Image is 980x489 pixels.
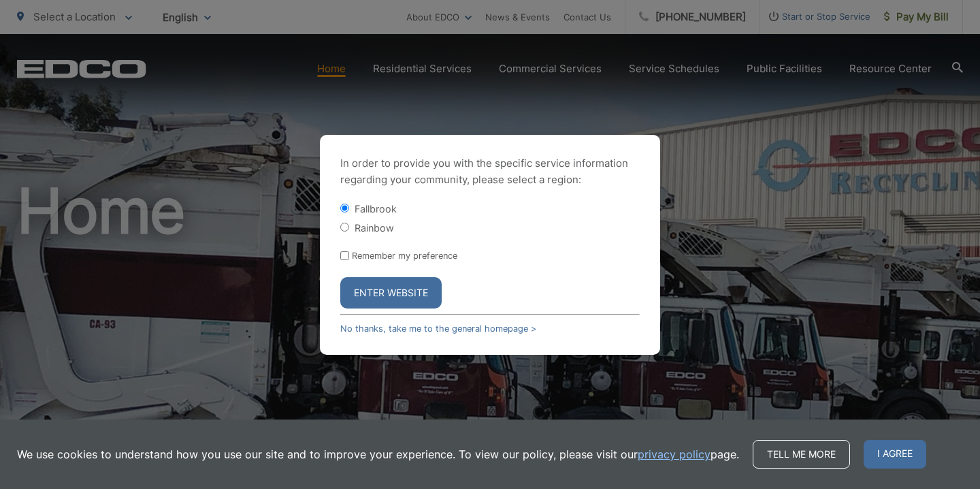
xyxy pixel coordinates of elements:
a: privacy policy [638,446,710,462]
label: Fallbrook [355,203,397,215]
label: Remember my preference [352,251,457,261]
a: No thanks, take me to the general homepage > [340,324,536,334]
p: In order to provide you with the specific service information regarding your community, please se... [340,155,640,188]
label: Rainbow [355,222,394,234]
span: I agree [864,440,926,469]
button: Enter Website [340,277,442,309]
a: Tell me more [753,440,850,469]
p: We use cookies to understand how you use our site and to improve your experience. To view our pol... [17,446,739,462]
